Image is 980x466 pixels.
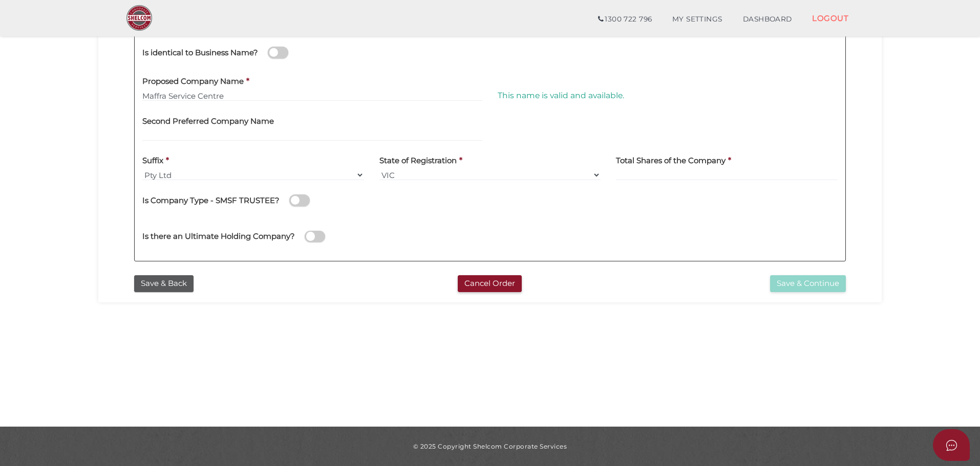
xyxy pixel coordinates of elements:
[733,9,802,30] a: DASHBOARD
[142,157,163,165] h4: Suffix
[662,9,733,30] a: MY SETTINGS
[106,442,874,451] div: © 2025 Copyright Shelcom Corporate Services
[933,429,970,461] button: Open asap
[134,275,194,292] button: Save & Back
[142,196,280,205] h4: Is Company Type - SMSF TRUSTEE?
[498,91,624,100] span: This name is valid and available.
[802,8,859,29] a: LOGOUT
[458,275,522,292] button: Cancel Order
[142,117,274,126] h4: Second Preferred Company Name
[142,77,244,86] h4: Proposed Company Name
[379,157,457,165] h4: State of Registration
[142,49,258,57] h4: Is identical to Business Name?
[588,9,662,30] a: 1300 722 796
[616,157,726,165] h4: Total Shares of the Company
[770,275,846,292] button: Save & Continue
[142,232,295,241] h4: Is there an Ultimate Holding Company?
